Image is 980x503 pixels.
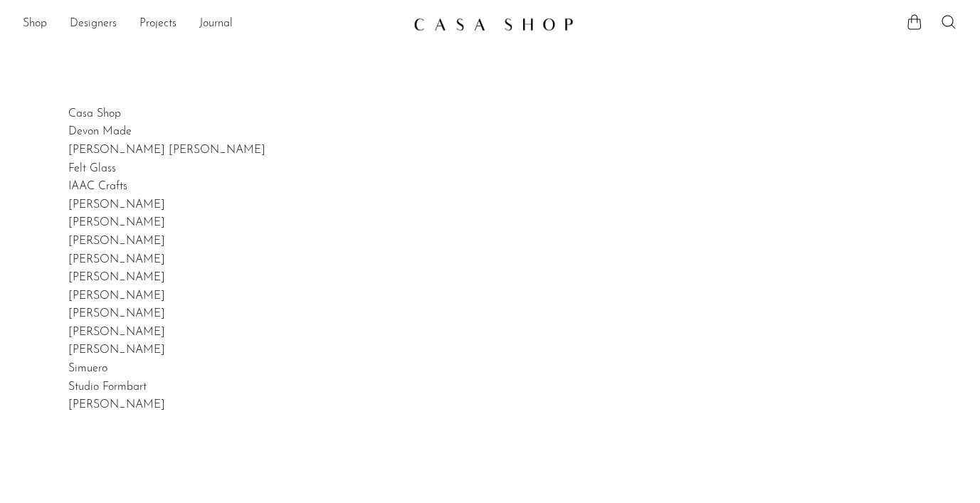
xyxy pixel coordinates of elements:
[139,15,176,33] a: Projects
[68,399,165,411] a: [PERSON_NAME]
[68,199,165,211] a: [PERSON_NAME]
[68,144,265,156] a: [PERSON_NAME] [PERSON_NAME]
[68,163,116,174] a: Felt Glass
[68,235,165,247] a: [PERSON_NAME]
[68,308,165,319] a: [PERSON_NAME]
[199,15,233,33] a: Journal
[68,363,107,374] a: Simuero
[68,327,165,338] a: [PERSON_NAME]
[68,272,165,283] a: [PERSON_NAME]
[23,12,402,36] ul: NEW HEADER MENU
[68,381,147,393] a: Studio Formbart
[70,15,117,33] a: Designers
[68,126,132,137] a: Devon Made
[23,15,47,33] a: Shop
[68,290,165,302] a: [PERSON_NAME]
[68,344,165,356] a: [PERSON_NAME]
[68,181,127,192] a: IAAC Crafts
[68,254,165,265] a: [PERSON_NAME]
[68,108,121,120] a: Casa Shop
[23,12,402,36] nav: Desktop navigation
[68,217,165,228] a: [PERSON_NAME]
